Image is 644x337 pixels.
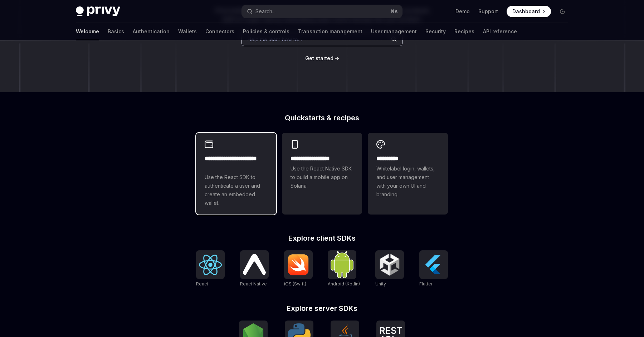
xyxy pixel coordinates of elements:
[196,281,208,287] span: React
[243,254,266,275] img: React Native
[455,8,470,15] a: Demo
[478,8,498,15] a: Support
[205,173,268,207] span: Use the React SDK to authenticate a user and create an embedded wallet.
[205,23,234,40] a: Connectors
[242,5,402,18] button: Open search
[287,254,310,275] img: iOS (Swift)
[419,250,448,288] a: FlutterFlutter
[282,133,362,215] a: **** **** **** ***Use the React Native SDK to build a mobile app on Solana.
[371,23,417,40] a: User management
[298,23,362,40] a: Transaction management
[368,133,448,215] a: **** *****Whitelabel login, wallets, and user management with your own UI and branding.
[328,250,360,288] a: Android (Kotlin)Android (Kotlin)
[507,6,551,17] a: Dashboard
[557,6,568,17] button: Toggle dark mode
[375,250,404,288] a: UnityUnity
[76,23,99,40] a: Welcome
[196,235,448,242] h2: Explore client SDKs
[305,55,333,62] a: Get started
[376,164,439,199] span: Whitelabel login, wallets, and user management with your own UI and branding.
[305,55,333,61] span: Get started
[483,23,517,40] a: API reference
[512,8,540,15] span: Dashboard
[108,23,124,40] a: Basics
[240,281,267,287] span: React Native
[390,9,398,14] span: ⌘ K
[291,164,353,190] span: Use the React Native SDK to build a mobile app on Solana.
[240,250,269,288] a: React NativeReact Native
[243,23,289,40] a: Policies & controls
[419,281,433,287] span: Flutter
[255,7,275,16] div: Search...
[199,255,222,275] img: React
[196,250,225,288] a: ReactReact
[422,253,445,276] img: Flutter
[196,305,448,312] h2: Explore server SDKs
[328,281,360,287] span: Android (Kotlin)
[375,281,386,287] span: Unity
[454,23,474,40] a: Recipes
[133,23,170,40] a: Authentication
[378,253,401,276] img: Unity
[331,251,353,278] img: Android (Kotlin)
[178,23,197,40] a: Wallets
[76,6,120,16] img: dark logo
[284,250,313,288] a: iOS (Swift)iOS (Swift)
[284,281,306,287] span: iOS (Swift)
[196,114,448,121] h2: Quickstarts & recipes
[425,23,446,40] a: Security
